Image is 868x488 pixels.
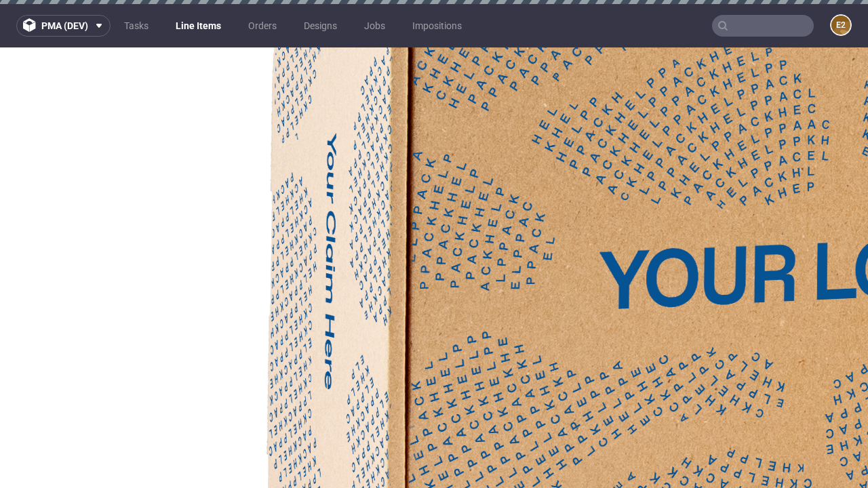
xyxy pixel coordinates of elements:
[831,16,850,35] figcaption: e2
[16,15,111,37] button: pma (dev)
[116,15,157,37] a: Tasks
[356,15,393,37] a: Jobs
[404,15,470,37] a: Impositions
[240,15,285,37] a: Orders
[41,21,88,30] span: pma (dev)
[167,15,229,37] a: Line Items
[296,15,345,37] a: Designs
